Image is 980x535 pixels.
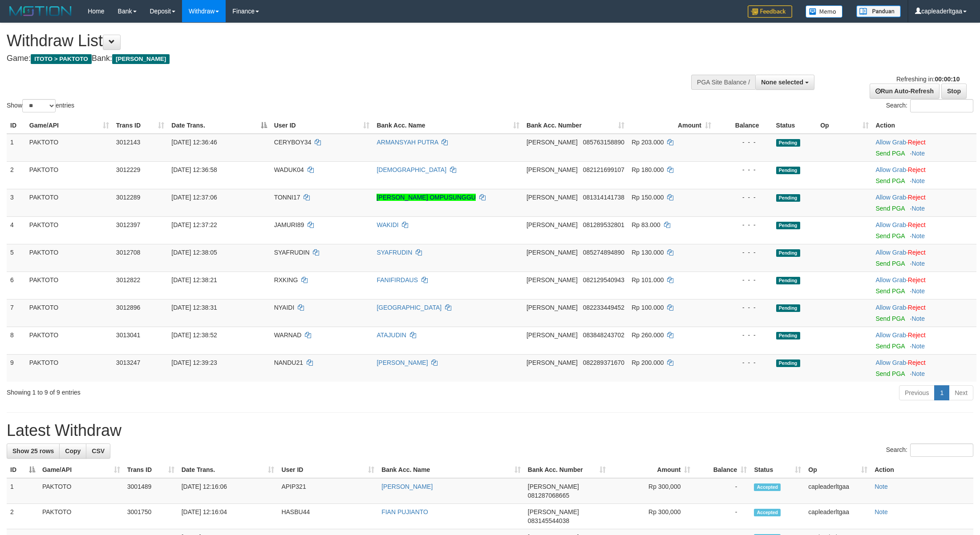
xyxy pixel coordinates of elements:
[876,221,906,228] a: Allow Grab
[274,304,295,311] span: NYAIDI
[755,75,814,90] button: None selected
[116,331,141,339] span: 3013041
[528,483,579,490] span: [PERSON_NAME]
[112,54,170,64] span: [PERSON_NAME]
[908,249,926,256] a: Reject
[7,462,39,478] th: ID: activate to sort column descending
[872,244,977,271] td: ·
[715,117,773,134] th: Balance
[377,331,406,339] a: ATAJUDIN
[116,249,141,256] span: 3012708
[876,331,906,339] a: Allow Grab
[7,271,26,299] td: 6
[7,161,26,189] td: 2
[7,4,74,18] img: MOTION_logo.png
[876,139,906,146] a: Allow Grab
[876,150,905,157] a: Send PGA
[583,331,624,339] span: Copy 083848243702 to clipboard
[632,166,664,173] span: Rp 180.000
[26,354,113,382] td: PAKTOTO
[934,385,949,400] a: 1
[870,84,940,99] a: Run Auto-Refresh
[806,5,843,18] img: Button%20Memo.svg
[7,216,26,244] td: 4
[776,194,800,202] span: Pending
[911,315,925,322] a: Note
[274,221,304,228] span: JAMURI89
[373,117,522,134] th: Bank Acc. Name: activate to sort column ascending
[632,359,664,366] span: Rp 200.000
[116,304,141,311] span: 3012896
[7,443,60,459] a: Show 25 rows
[171,304,217,311] span: [DATE] 12:38:31
[523,117,628,134] th: Bank Acc. Number: activate to sort column ascending
[609,462,694,478] th: Amount: activate to sort column ascending
[876,221,908,228] span: ·
[876,359,908,366] span: ·
[761,79,803,86] span: None selected
[377,304,441,311] a: [GEOGRAPHIC_DATA]
[26,161,113,189] td: PAKTOTO
[908,359,926,366] a: Reject
[274,139,312,146] span: CERYBOY34
[171,166,217,173] span: [DATE] 12:36:58
[274,166,304,173] span: WADUK04
[278,478,378,504] td: APIP321
[876,249,906,256] a: Allow Grab
[718,165,769,174] div: - - -
[876,205,905,212] a: Send PGA
[908,139,926,146] a: Reject
[872,354,977,382] td: ·
[274,331,302,339] span: WARNAD
[632,221,660,228] span: Rp 83.000
[278,504,378,529] td: HASBU44
[168,117,270,134] th: Date Trans.: activate to sort column descending
[876,194,906,201] a: Allow Grab
[773,117,817,134] th: Status
[26,327,113,354] td: PAKTOTO
[691,75,755,90] div: PGA Site Balance /
[876,166,906,173] a: Allow Grab
[609,478,694,504] td: Rp 300,000
[124,504,178,529] td: 3001750
[876,304,906,311] a: Allow Grab
[528,492,569,499] span: Copy 081287068665 to clipboard
[26,271,113,299] td: PAKTOTO
[776,249,800,257] span: Pending
[718,220,769,229] div: - - -
[632,304,664,311] span: Rp 100.000
[274,249,310,256] span: SYAFRUDIN
[583,166,624,173] span: Copy 082121699107 to clipboard
[86,443,110,459] a: CSV
[872,117,977,134] th: Action
[718,193,769,202] div: - - -
[694,478,750,504] td: -
[7,354,26,382] td: 9
[377,139,438,146] a: ARMANSYAH PUTRA
[908,166,926,173] a: Reject
[776,332,800,339] span: Pending
[116,194,141,201] span: 3012289
[609,504,694,529] td: Rp 300,000
[178,504,278,529] td: [DATE] 12:16:04
[876,370,905,377] a: Send PGA
[876,194,908,201] span: ·
[910,99,973,112] input: Search:
[274,194,300,201] span: TONNI17
[805,462,871,478] th: Op: activate to sort column ascending
[632,139,664,146] span: Rp 203.000
[875,508,888,515] a: Note
[876,166,908,173] span: ·
[116,166,141,173] span: 3012229
[528,517,569,524] span: Copy 083145544038 to clipboard
[7,244,26,271] td: 5
[65,447,81,455] span: Copy
[876,315,905,322] a: Send PGA
[26,189,113,216] td: PAKTOTO
[278,462,378,478] th: User ID: activate to sort column ascending
[178,462,278,478] th: Date Trans.: activate to sort column ascending
[381,483,433,490] a: [PERSON_NAME]
[12,447,54,455] span: Show 25 rows
[171,221,217,228] span: [DATE] 12:37:22
[26,299,113,327] td: PAKTOTO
